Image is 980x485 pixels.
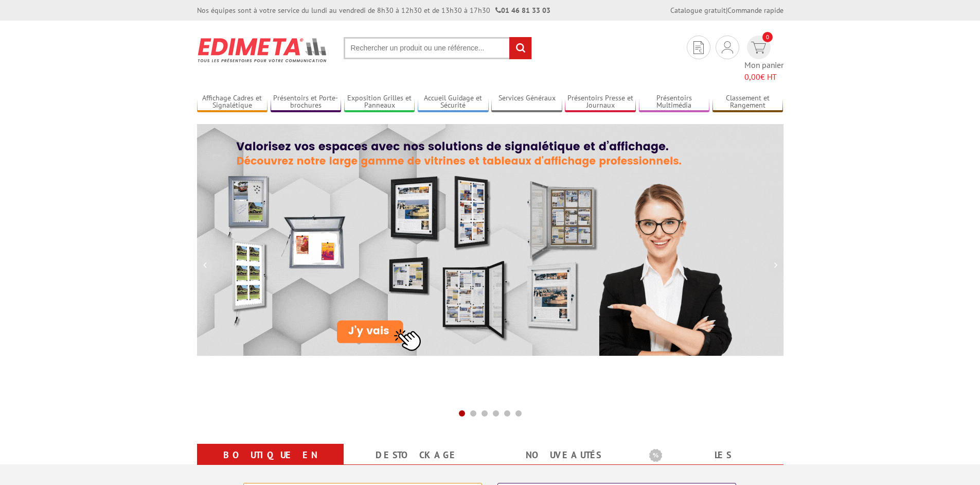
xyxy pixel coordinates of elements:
[649,446,778,466] b: Les promotions
[503,446,625,464] a: nouveautés
[344,94,415,111] a: Exposition Grilles et Panneaux
[693,41,704,54] img: devis rapide
[639,94,710,111] a: Présentoirs Multimédia
[670,5,783,15] div: |
[762,32,773,42] span: 0
[744,71,783,83] span: € HT
[727,6,783,15] a: Commande rapide
[209,446,331,483] a: Boutique en ligne
[565,94,636,111] a: Présentoirs Presse et Journaux
[744,59,783,83] span: Mon panier
[271,94,342,111] a: Présentoirs et Porte-brochures
[495,6,550,15] strong: 01 46 81 33 03
[509,37,531,59] input: rechercher
[670,6,726,15] a: Catalogue gratuit
[649,446,771,483] a: Les promotions
[491,94,562,111] a: Services Généraux
[744,36,783,83] a: devis rapide 0 Mon panier 0,00€ HT
[712,94,783,111] a: Classement et Rangement
[197,31,328,69] img: Présentoir, panneau, stand - Edimeta - PLV, affichage, mobilier bureau, entreprise
[418,94,489,111] a: Accueil Guidage et Sécurité
[197,5,550,15] div: Nos équipes sont à votre service du lundi au vendredi de 8h30 à 12h30 et de 13h30 à 17h30
[356,446,478,464] a: Destockage
[751,42,766,54] img: devis rapide
[722,41,733,54] img: devis rapide
[344,37,532,59] input: Rechercher un produit ou une référence...
[197,94,268,111] a: Affichage Cadres et Signalétique
[744,72,760,82] span: 0,00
